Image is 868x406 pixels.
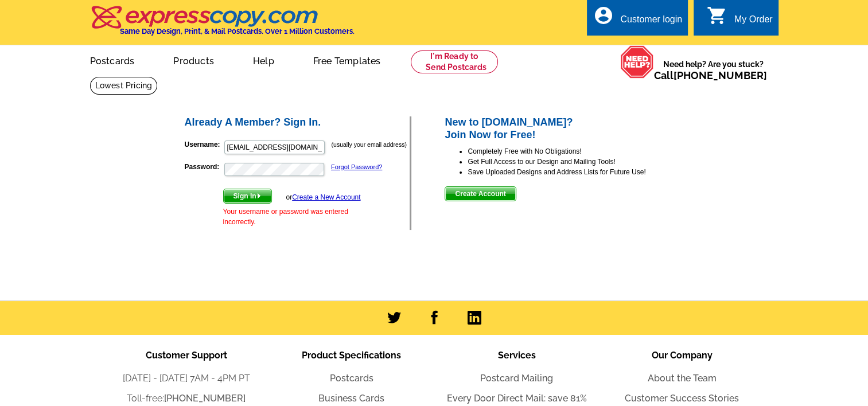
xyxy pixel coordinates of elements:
img: help [620,45,654,79]
iframe: LiveChat chat widget [639,139,868,406]
span: Sign In [224,189,271,203]
div: Customer login [620,14,682,30]
li: Get Full Access to our Design and Mailing Tools! [468,157,685,167]
a: shopping_cart My Order [707,13,773,27]
small: (usually your email address) [332,141,407,148]
i: shopping_cart [707,5,727,26]
button: Sign In [223,189,272,204]
li: Save Uploaded Designs and Address Lists for Future Use! [468,167,685,177]
a: Products [155,46,232,73]
button: Create Account [445,186,516,201]
span: Product Specifications [302,350,401,361]
span: Create Account [445,187,515,201]
li: Toll-free: [104,392,269,405]
div: or [286,192,360,202]
a: account_circle Customer login [593,13,682,27]
span: Need help? Are you stuck? [654,58,773,81]
a: Customer Success Stories [625,393,739,404]
span: Customer Support [146,350,227,361]
a: Free Templates [295,46,399,73]
span: Call [654,69,767,81]
a: Business Cards [318,393,384,404]
span: Services [498,350,536,361]
a: Postcards [330,373,373,384]
img: button-next-arrow-white.png [256,193,262,198]
li: Completely Free with No Obligations! [468,146,685,157]
a: Postcards [72,46,153,73]
li: [DATE] - [DATE] 7AM - 4PM PT [104,372,269,385]
a: Forgot Password? [331,163,382,170]
i: account_circle [593,5,613,26]
label: Password: [185,162,223,172]
a: Help [235,46,293,73]
a: Every Door Direct Mail: save 81% [447,393,587,404]
a: [PHONE_NUMBER] [674,69,767,81]
h2: Already A Member? Sign In. [185,116,410,129]
a: Postcard Mailing [480,373,553,384]
a: Same Day Design, Print, & Mail Postcards. Over 1 Million Customers. [90,14,355,36]
h4: Same Day Design, Print, & Mail Postcards. Over 1 Million Customers. [120,27,355,36]
div: My Order [734,14,773,30]
a: Create a New Account [292,193,360,201]
h2: New to [DOMAIN_NAME]? Join Now for Free! [445,116,685,141]
label: Username: [185,139,223,150]
a: [PHONE_NUMBER] [164,393,246,404]
div: Your username or password was entered incorrectly. [223,206,361,227]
